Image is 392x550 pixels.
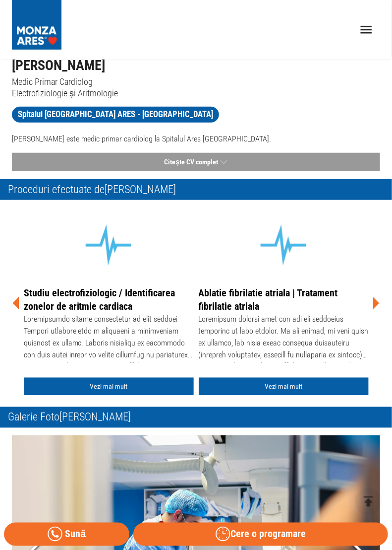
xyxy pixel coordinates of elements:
[355,488,382,515] button: delete
[353,16,380,44] button: open drawer
[199,313,369,363] div: Loremipsum dolorsi amet con adi eli seddoeius temporinc ut labo etdolor. Ma ali enimad, mi veni q...
[12,87,380,99] p: Electrofiziologie și Aritmologie
[24,287,175,312] a: Studiu electrofiziologic / Identificarea zonelor de aritmie cardiaca
[12,153,380,171] button: Citește CV complet
[24,313,194,363] div: Loremipsumdo sitame consectetur ad elit seddoei Tempori utlabore etdo m aliquaeni a minimveniam q...
[12,76,380,87] p: Medic Primar Cardiolog
[24,378,194,396] a: Vezi mai mult
[12,133,380,145] p: [PERSON_NAME] este medic primar cardiolog la Spitalul Ares [GEOGRAPHIC_DATA].
[199,287,338,312] a: Ablatie fibrilatie atriala | Tratament fibrilatie atriala
[133,523,388,546] button: Cere o programare
[12,55,380,76] h1: [PERSON_NAME]
[12,108,219,121] span: Spitalul [GEOGRAPHIC_DATA] ARES - [GEOGRAPHIC_DATA]
[199,378,369,396] a: Vezi mai mult
[4,523,129,546] a: Sună
[12,107,219,123] a: Spitalul [GEOGRAPHIC_DATA] ARES - [GEOGRAPHIC_DATA]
